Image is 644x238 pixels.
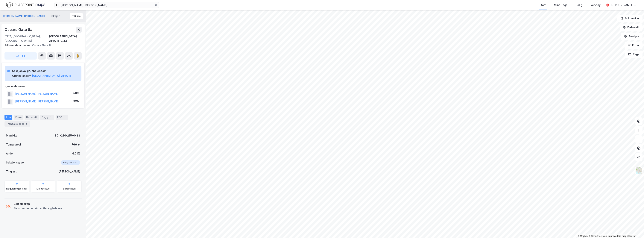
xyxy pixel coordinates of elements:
img: Z [635,167,642,174]
div: Bolig [576,3,582,7]
div: ESG [56,115,68,120]
span: Tilhørende adresser: [4,44,32,47]
button: Filter [625,42,643,49]
div: Eiere [14,115,23,120]
button: Tilbake [70,13,83,19]
div: 50% [73,98,79,103]
div: 8 [25,122,29,126]
button: Tag [4,52,37,60]
div: Info [4,115,12,120]
div: Kart [540,3,546,7]
a: Mapbox [578,235,588,237]
div: 1 [63,115,67,119]
div: Eiendommen er eid av flere gårdeiere [13,206,63,211]
a: OpenStreetMap [589,235,607,237]
div: Tinglyst [6,169,17,174]
div: [GEOGRAPHIC_DATA], 214/215/0/33 [49,34,82,43]
div: Grunneiendom [12,74,31,78]
input: Søk på adresse, matrikkel, gårdeiere, leietakere eller personer [59,2,154,8]
div: 301-214-215-0-33 [55,133,80,138]
button: Analyse [621,33,643,40]
div: Reguleringsplaner [6,187,27,190]
div: Seksjon [50,14,60,18]
img: logo.f888ab2527a4732fd821a326f86c7f29.svg [6,2,45,8]
div: Oscars Gate 8b [4,43,79,48]
div: Hjemmelshaver [5,84,81,89]
a: Improve this map [608,235,626,237]
button: Bokmerker [617,15,643,22]
div: Miljøstatus [37,187,50,190]
div: Seksjonstype [6,160,24,165]
div: 50% [73,91,79,95]
div: Saksinnsyn [63,187,76,190]
div: Bygg [40,115,54,120]
button: Tags [625,51,643,58]
div: 766 ㎡ [72,142,80,147]
div: Andel [6,151,13,156]
div: Kontrollprogram for chat [625,220,644,238]
div: [PERSON_NAME] [59,169,80,174]
div: Seksjon av grunneiendom [12,69,72,73]
div: Verktøy [590,3,601,7]
button: Datasett [620,24,643,31]
div: Matrikkel [6,133,18,138]
div: Datasett [25,115,39,120]
div: Delt eieskap [13,202,63,206]
div: [PERSON_NAME] [611,3,632,7]
div: Oscars Gate 8a [4,27,33,33]
iframe: Chat Widget [625,220,644,238]
button: [GEOGRAPHIC_DATA], 214/215 [32,74,72,78]
div: Mine Tags [554,3,567,7]
div: 0352, [GEOGRAPHIC_DATA], [GEOGRAPHIC_DATA] [4,34,49,43]
div: Tomteareal [6,142,21,147]
div: Transaksjoner [4,121,30,127]
button: [PERSON_NAME] [PERSON_NAME] [3,14,45,18]
div: 4.01% [72,151,80,156]
div: 1 [49,115,53,119]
